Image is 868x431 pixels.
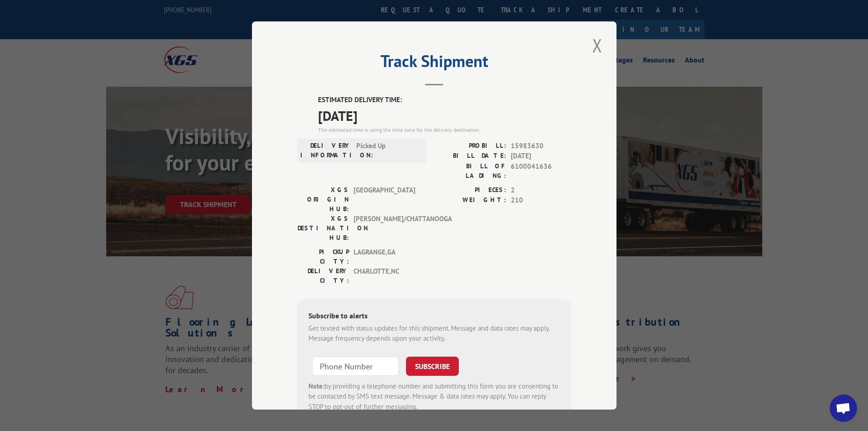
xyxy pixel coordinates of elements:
[308,381,560,412] div: by providing a telephone number and submitting this form you are consenting to be contacted by SM...
[434,185,506,196] label: PIECES:
[308,310,560,323] div: Subscribe to alerts
[434,195,506,206] label: WEIGHT:
[318,126,571,134] div: The estimated time is using the time zone for the delivery destination.
[511,161,571,181] span: 6100041636
[356,141,418,160] span: Picked Up
[511,185,571,196] span: 2
[298,55,571,72] h2: Track Shipment
[434,151,506,161] label: BILL DATE:
[298,214,349,243] label: XGS DESTINATION HUB:
[300,141,352,160] label: DELIVERY INFORMATION:
[298,185,349,214] label: XGS ORIGIN HUB:
[434,161,506,181] label: BILL OF LADING:
[354,214,415,243] span: [PERSON_NAME]/CHATTANOOGA
[511,141,571,151] span: 15983630
[406,357,459,376] button: SUBSCRIBE
[298,247,349,266] label: PICKUP CITY:
[354,266,415,286] span: CHARLOTTE , NC
[511,151,571,161] span: [DATE]
[590,33,605,58] button: Close modal
[354,185,415,214] span: [GEOGRAPHIC_DATA]
[318,105,571,126] span: [DATE]
[434,141,506,151] label: PROBILL:
[354,247,415,266] span: LAGRANGE , GA
[830,395,857,422] a: Open chat
[511,195,571,206] span: 210
[308,382,324,390] strong: Note:
[298,266,349,286] label: DELIVERY CITY:
[312,357,399,376] input: Phone Number
[308,323,560,344] div: Get texted with status updates for this shipment. Message and data rates may apply. Message frequ...
[318,95,571,105] label: ESTIMATED DELIVERY TIME:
